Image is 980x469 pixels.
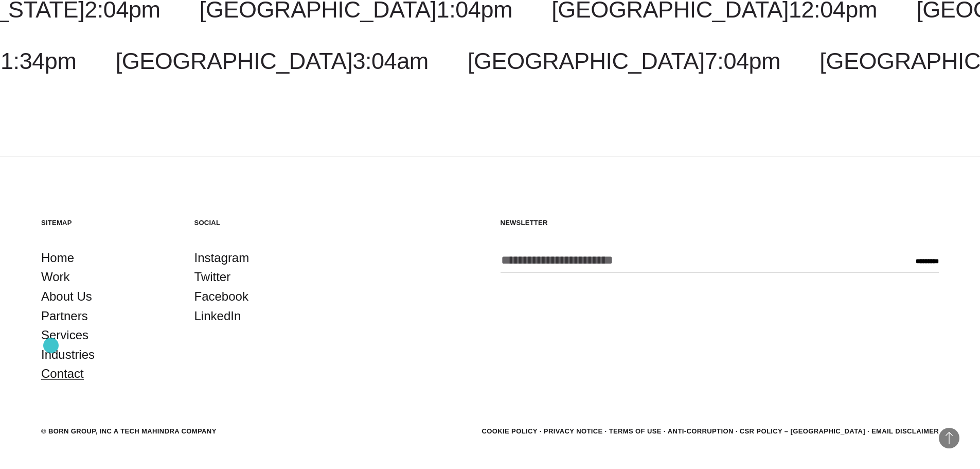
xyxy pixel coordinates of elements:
[41,287,92,306] a: About Us
[194,267,231,287] a: Twitter
[544,427,603,435] a: Privacy Notice
[194,306,241,326] a: LinkedIn
[41,248,74,268] a: Home
[501,218,939,227] h5: Newsletter
[41,218,174,227] h5: Sitemap
[116,48,429,74] a: [GEOGRAPHIC_DATA]3:04am
[468,48,780,74] a: [GEOGRAPHIC_DATA]7:04pm
[41,426,217,437] div: © BORN GROUP, INC A Tech Mahindra Company
[871,427,939,435] a: Email Disclaimer
[740,427,865,435] a: CSR POLICY – [GEOGRAPHIC_DATA]
[352,48,428,74] span: 3:04am
[609,427,662,435] a: Terms of Use
[41,267,70,287] a: Work
[41,364,84,384] a: Contact
[194,287,248,306] a: Facebook
[41,306,88,326] a: Partners
[939,428,959,448] button: Back to Top
[668,427,734,435] a: Anti-Corruption
[482,427,537,435] a: Cookie Policy
[194,218,327,227] h5: Social
[41,345,95,364] a: Industries
[41,325,88,345] a: Services
[194,248,250,268] a: Instagram
[705,48,780,74] span: 7:04pm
